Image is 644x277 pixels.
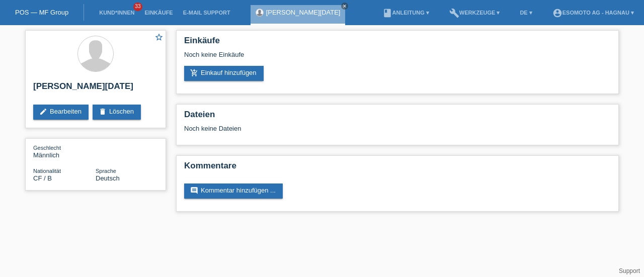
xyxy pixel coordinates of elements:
[99,108,107,116] i: delete
[342,4,347,9] i: close
[93,105,141,120] a: deleteLöschen
[552,8,562,18] i: account_circle
[190,187,198,195] i: comment
[444,10,505,16] a: buildWerkzeuge ▾
[154,33,164,42] i: star_border
[33,174,52,182] span: Zentralafrikanische Republik / B / 15.08.2022
[133,3,142,11] span: 33
[619,267,640,274] a: Support
[33,144,96,159] div: Männlich
[382,8,392,18] i: book
[15,9,68,16] a: POS — MF Group
[515,10,537,16] a: DE ▾
[184,183,283,199] a: commentKommentar hinzufügen ...
[96,168,116,174] span: Sprache
[184,110,611,125] h2: Dateien
[33,168,61,174] span: Nationalität
[178,10,235,16] a: E-Mail Support
[39,108,47,116] i: edit
[154,33,164,43] a: star_border
[547,10,639,16] a: account_circleEsomoto AG - Hagnau ▾
[341,3,348,10] a: close
[33,145,61,151] span: Geschlecht
[96,174,120,182] span: Deutsch
[94,10,139,16] a: Kund*innen
[139,10,178,16] a: Einkäufe
[184,51,611,66] div: Noch keine Einkäufe
[377,10,434,16] a: bookAnleitung ▾
[190,69,198,77] i: add_shopping_cart
[33,81,158,97] h2: [PERSON_NAME][DATE]
[184,36,611,51] h2: Einkäufe
[184,125,492,132] div: Noch keine Dateien
[33,105,89,120] a: editBearbeiten
[449,8,459,18] i: build
[184,66,264,81] a: add_shopping_cartEinkauf hinzufügen
[184,161,611,176] h2: Kommentare
[266,9,341,16] a: [PERSON_NAME][DATE]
